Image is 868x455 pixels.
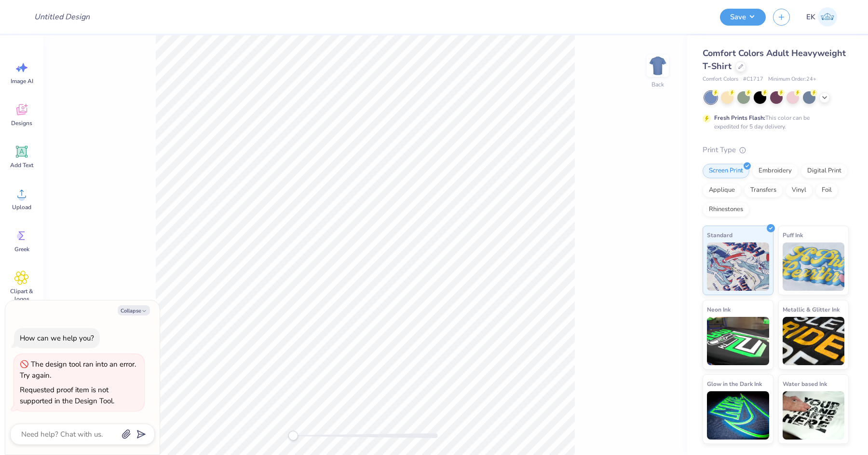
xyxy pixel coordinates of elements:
span: Upload [12,203,31,211]
button: Save [720,9,766,26]
div: How can we help you? [20,333,94,343]
span: Standard [707,230,732,240]
div: Rhinestones [703,202,749,217]
img: Metallic & Glitter Ink [783,317,845,365]
div: Requested proof item is not supported in the Design Tool. [20,385,114,406]
img: Glow in the Dark Ink [707,391,769,440]
img: Neon Ink [707,317,769,365]
span: Glow in the Dark Ink [707,379,762,389]
span: Clipart & logos [6,287,38,303]
span: Minimum Order: 24 + [768,75,816,84]
img: Puff Ink [783,242,845,291]
span: # C1717 [743,75,763,84]
div: Digital Print [801,164,848,178]
strong: Fresh Prints Flash: [714,114,765,122]
div: Embroidery [752,164,798,178]
div: Back [651,80,664,89]
img: Back [648,56,667,75]
a: EK [802,7,841,27]
div: Applique [703,183,741,198]
button: Collapse [118,305,150,315]
img: Emily Klevan [818,7,837,27]
span: EK [806,12,815,23]
span: Comfort Colors [703,75,738,84]
div: Accessibility label [288,431,298,441]
input: Untitled Design [27,7,97,27]
div: Vinyl [786,183,813,198]
span: Designs [11,119,32,127]
span: Puff Ink [783,230,803,240]
span: Image AI [11,77,33,85]
span: Greek [14,245,29,253]
span: Metallic & Glitter Ink [783,304,840,314]
span: Neon Ink [707,304,731,314]
div: Print Type [703,144,849,156]
span: Comfort Colors Adult Heavyweight T-Shirt [703,47,846,72]
span: Water based Ink [783,379,827,389]
div: The design tool ran into an error. Try again. [20,359,136,380]
div: This color can be expedited for 5 day delivery. [714,114,833,131]
img: Water based Ink [783,391,845,440]
span: Add Text [10,161,33,169]
div: Screen Print [703,164,749,178]
img: Standard [707,242,769,291]
div: Foil [815,183,838,198]
div: Transfers [744,183,783,198]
